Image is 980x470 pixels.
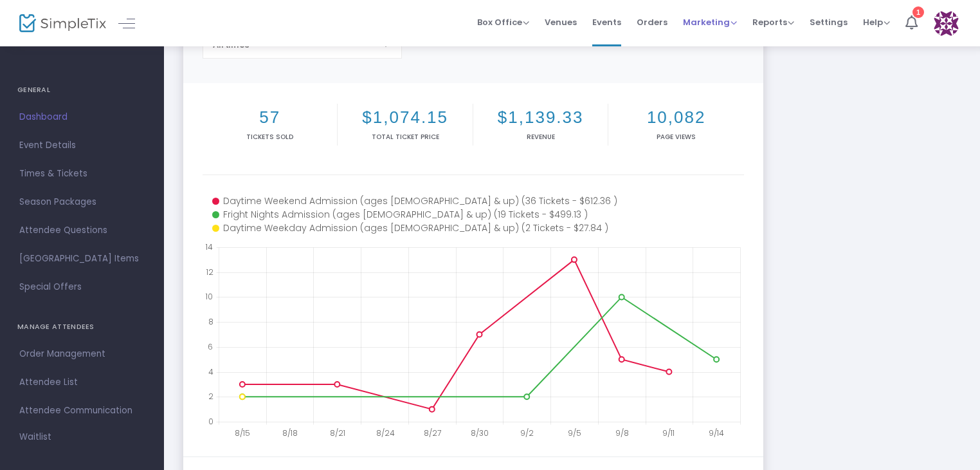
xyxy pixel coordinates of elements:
text: 9/14 [709,428,724,438]
span: [GEOGRAPHIC_DATA] Items [19,250,145,267]
text: 12 [206,266,213,277]
h2: $1,074.15 [340,108,469,127]
text: 6 [208,341,213,352]
text: 9/5 [568,428,581,438]
div: 1 [912,6,924,18]
span: Attendee List [19,374,145,391]
p: Revenue [476,132,605,142]
text: 0 [208,416,213,427]
text: 10 [205,291,213,302]
text: 8/21 [330,428,345,438]
text: 4 [208,366,213,377]
text: 8/27 [424,428,441,438]
span: Orders [637,6,667,39]
span: Dashboard [19,109,145,126]
text: 8 [208,316,213,327]
span: Attendee Communication [19,402,145,419]
span: Help [863,16,890,28]
text: 9/2 [520,428,534,438]
span: Box Office [477,16,529,28]
text: 8/18 [282,428,298,438]
h4: GENERAL [17,77,147,103]
span: Special Offers [19,279,145,296]
span: Venues [545,6,577,39]
h2: 57 [205,108,334,127]
text: 2 [208,391,213,402]
text: 8/15 [235,428,250,438]
span: Times & Tickets [19,165,145,182]
text: 9/8 [615,428,629,438]
h4: MANAGE ATTENDEES [17,314,147,340]
span: Event Details [19,137,145,154]
span: Reports [752,16,794,28]
text: 14 [205,241,213,252]
p: Total Ticket Price [340,132,469,142]
text: 9/11 [662,428,675,438]
span: Waitlist [19,431,51,444]
h2: $1,139.33 [476,108,605,127]
span: Events [592,6,621,39]
text: 8/24 [376,428,395,438]
span: Order Management [19,346,145,362]
span: Season Packages [19,194,145,211]
span: Attendee Questions [19,222,145,239]
p: Page Views [611,132,741,142]
p: Tickets sold [205,132,334,142]
text: 8/30 [471,428,489,438]
span: Marketing [683,16,737,28]
h2: 10,082 [611,108,741,127]
span: Settings [810,6,848,39]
